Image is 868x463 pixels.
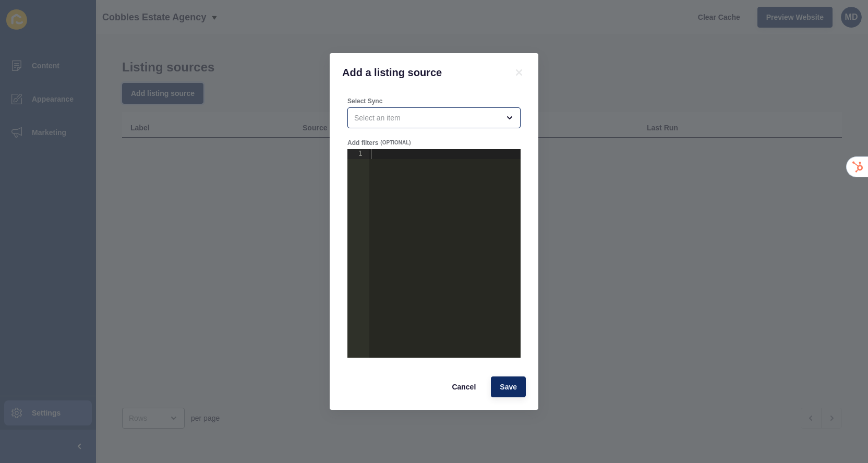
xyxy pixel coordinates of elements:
[491,376,526,397] button: Save
[347,107,521,128] div: open menu
[380,139,411,147] span: (OPTIONAL)
[347,139,378,147] label: Add filters
[347,97,382,105] label: Select Sync
[500,382,517,392] span: Save
[452,382,476,392] span: Cancel
[342,66,500,79] h1: Add a listing source
[443,376,485,397] button: Cancel
[347,149,369,159] div: 1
